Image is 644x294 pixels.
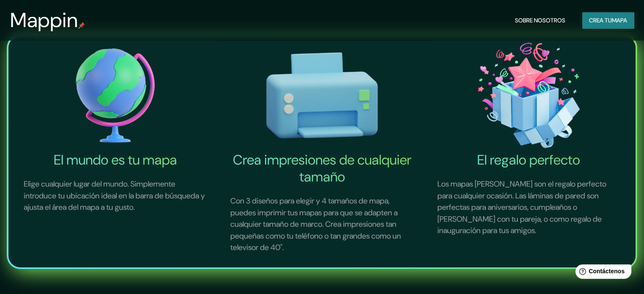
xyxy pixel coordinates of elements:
[427,39,630,152] img: El icono del regalo perfecto
[477,151,580,169] font: El regalo perfecto
[437,179,606,236] font: Los mapas [PERSON_NAME] son el regalo perfecto para cualquier ocasión. Las láminas de pared son p...
[24,179,205,212] font: Elige cualquier lugar del mundo. Simplemente introduce tu ubicación ideal en la barra de búsqueda...
[511,12,569,28] button: Sobre nosotros
[589,16,612,24] font: Crea tu
[515,16,565,24] font: Sobre nosotros
[220,39,423,152] img: Crea impresiones de cualquier tamaño-icono
[14,39,217,152] img: El mundo es tu icono de mapa
[582,12,634,28] button: Crea tumapa
[230,196,401,253] font: Con 3 diseños para elegir y 4 tamaños de mapa, puedes imprimir tus mapas para que se adapten a cu...
[569,261,635,285] iframe: Lanzador de widgets de ayuda
[10,7,78,33] font: Mappin
[78,22,85,29] img: pin de mapeo
[232,151,411,186] font: Crea impresiones de cualquier tamaño
[54,151,177,169] font: El mundo es tu mapa
[612,16,627,24] font: mapa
